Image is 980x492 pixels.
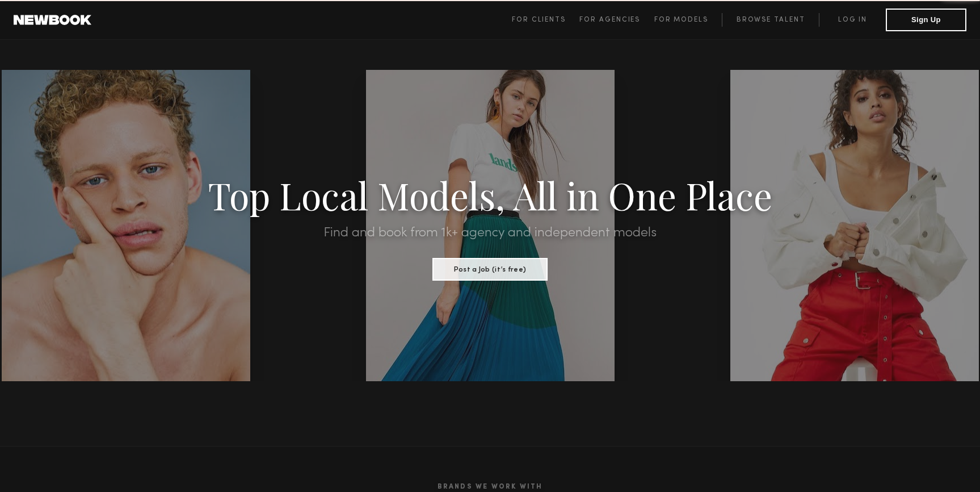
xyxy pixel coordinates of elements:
[74,226,907,240] h2: Find and book from 1k+ agency and independent models
[819,13,886,27] a: Log in
[579,16,640,23] span: For Agencies
[512,16,566,23] span: For Clients
[886,9,966,31] button: Sign Up
[579,13,654,27] a: For Agencies
[432,262,548,274] a: Post a Job (it’s free)
[722,13,819,27] a: Browse Talent
[654,13,722,27] a: For Models
[74,177,907,212] h1: Top Local Models, All in One Place
[432,258,548,281] button: Post a Job (it’s free)
[512,13,579,27] a: For Clients
[654,16,708,23] span: For Models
